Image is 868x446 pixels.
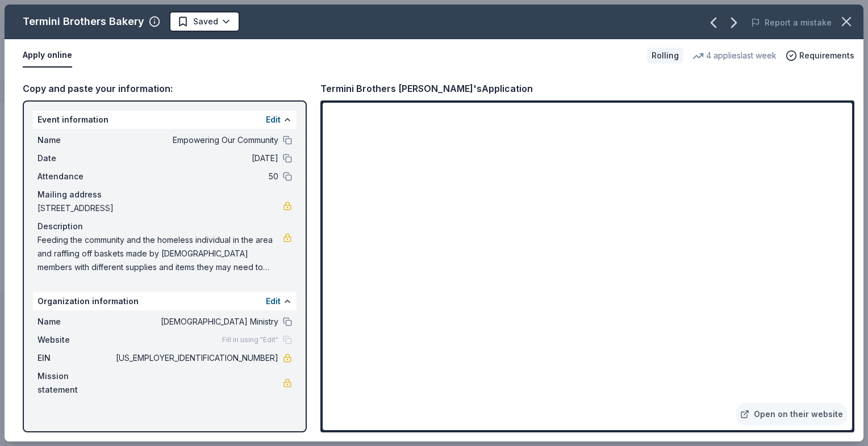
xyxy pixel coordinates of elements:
[736,403,848,426] a: Open on their website
[799,49,854,62] span: Requirements
[37,351,114,365] span: EIN
[647,48,683,64] div: Rolling
[266,113,281,127] button: Edit
[692,49,777,62] div: 4 applies last week
[37,333,114,347] span: Website
[33,292,297,310] div: Organization information
[114,351,278,365] span: [US_EMPLOYER_IDENTIFICATION_NUMBER]
[266,294,281,308] button: Edit
[37,188,292,201] div: Mailing address
[33,111,297,129] div: Event information
[37,201,283,215] span: [STREET_ADDRESS]
[193,15,218,28] span: Saved
[37,133,114,147] span: Name
[37,152,114,165] span: Date
[114,152,278,165] span: [DATE]
[114,133,278,147] span: Empowering Our Community
[23,44,72,68] button: Apply online
[37,369,114,397] span: Mission statement
[222,335,278,344] span: Fill in using "Edit"
[751,16,832,30] button: Report a mistake
[114,315,278,329] span: [DEMOGRAPHIC_DATA] Ministry
[37,315,114,329] span: Name
[114,170,278,183] span: 50
[23,81,307,96] div: Copy and paste your information:
[37,233,283,274] span: Feeding the community and the homeless individual in the area and raffling off baskets made by [D...
[23,12,144,31] div: Termini Brothers Bakery
[786,49,854,62] button: Requirements
[320,81,533,96] div: Termini Brothers [PERSON_NAME]'s Application
[37,170,114,183] span: Attendance
[37,220,292,233] div: Description
[169,11,240,32] button: Saved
